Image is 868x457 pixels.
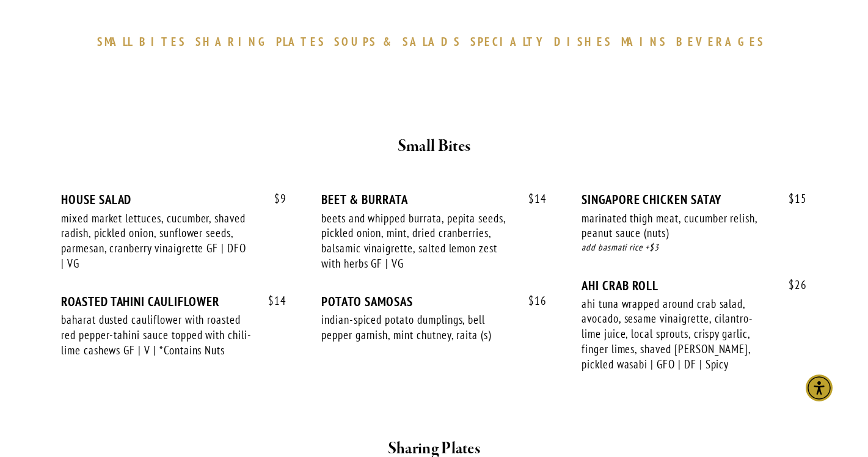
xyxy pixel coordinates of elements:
[676,34,771,49] a: BEVERAGES
[383,34,396,49] span: &
[470,34,549,49] span: SPECIALTY
[776,192,807,206] span: 15
[334,34,377,49] span: SOUPS
[321,192,547,207] div: BEET & BURRATA
[582,278,807,293] div: AHI CRAB ROLL
[97,34,134,49] span: SMALL
[516,192,547,206] span: 14
[334,34,467,49] a: SOUPS&SALADS
[582,211,772,241] div: marinated thigh meat, cucumber relish, peanut sauce (nuts)
[262,192,286,206] span: 9
[470,34,618,49] a: SPECIALTYDISHES
[321,211,512,271] div: beets and whipped burrata, pepita seeds, pickled onion, mint, dried cranberries, balsamic vinaigr...
[621,34,673,49] a: MAINS
[789,277,795,292] span: $
[403,34,461,49] span: SALADS
[256,294,286,308] span: 14
[61,294,286,309] div: ROASTED TAHINI CAULIFLOWER
[276,34,326,49] span: PLATES
[97,34,193,49] a: SMALLBITES
[398,136,470,157] strong: Small Bites
[61,211,252,271] div: mixed market lettuces, cucumber, shaved radish, pickled onion, sunflower seeds, parmesan, cranber...
[776,278,807,292] span: 26
[789,191,795,206] span: $
[61,192,286,207] div: HOUSE SALAD
[582,296,772,372] div: ahi tuna wrapped around crab salad, avocado, sesame vinaigrette, cilantro-lime juice, local sprou...
[195,34,270,49] span: SHARING
[268,293,274,308] span: $
[274,191,280,206] span: $
[582,241,807,255] div: add basmati rice +$3
[139,34,186,49] span: BITES
[61,312,252,357] div: baharat dusted cauliflower with roasted red pepper-tahini sauce topped with chili-lime cashews GF...
[321,294,547,309] div: POTATO SAMOSAS
[528,191,534,206] span: $
[621,34,667,49] span: MAINS
[806,375,833,401] div: Accessibility Menu
[676,34,765,49] span: BEVERAGES
[528,293,534,308] span: $
[195,34,331,49] a: SHARINGPLATES
[582,192,807,207] div: SINGAPORE CHICKEN SATAY
[321,312,512,342] div: indian-spiced potato dumplings, bell pepper garnish, mint chutney, raita (s)
[516,294,547,308] span: 16
[554,34,612,49] span: DISHES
